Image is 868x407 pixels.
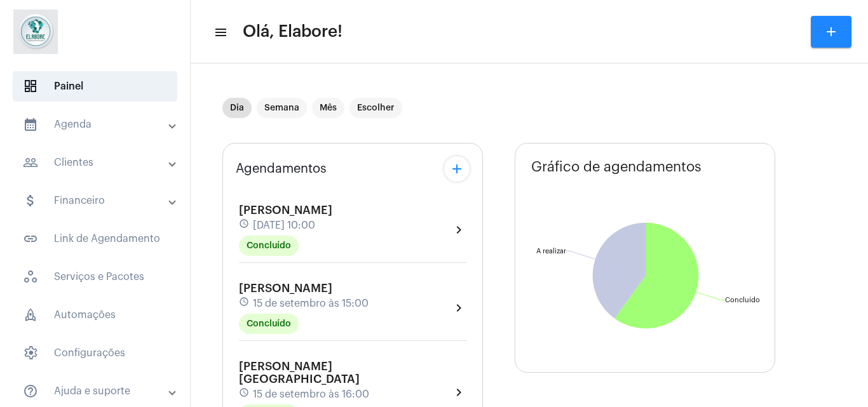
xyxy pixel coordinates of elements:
span: Automações [13,300,177,330]
span: 15 de setembro às 16:00 [253,389,369,400]
span: Gráfico de agendamentos [531,159,702,175]
img: 4c6856f8-84c7-1050-da6c-cc5081a5dbaf.jpg [10,6,61,57]
span: Agendamentos [236,162,327,176]
span: [PERSON_NAME] [239,204,332,216]
mat-expansion-panel-header: sidenav iconAjuda e suporte [8,376,190,406]
span: 15 de setembro às 15:00 [253,298,369,309]
mat-icon: chevron_right [451,385,466,400]
span: Configurações [13,338,177,368]
span: [DATE] 10:00 [253,220,315,231]
span: [PERSON_NAME] [GEOGRAPHIC_DATA] [239,361,360,385]
span: sidenav icon [23,269,38,284]
span: Link de Agendamento [13,224,177,254]
mat-icon: add [824,24,839,39]
mat-chip: Mês [312,98,344,118]
mat-panel-title: Ajuda e suporte [23,384,170,399]
span: Olá, Elabore! [243,22,342,42]
mat-expansion-panel-header: sidenav iconAgenda [8,109,190,140]
mat-icon: sidenav icon [23,231,38,246]
mat-panel-title: Financeiro [23,193,170,208]
mat-expansion-panel-header: sidenav iconClientes [8,147,190,178]
mat-expansion-panel-header: sidenav iconFinanceiro [8,185,190,216]
mat-chip: Dia [222,98,252,118]
span: Painel [13,71,177,102]
mat-chip: Concluído [239,314,299,334]
mat-chip: Semana [257,98,307,118]
mat-icon: sidenav icon [23,155,38,170]
mat-panel-title: Clientes [23,155,170,170]
mat-icon: sidenav icon [214,25,226,40]
mat-icon: schedule [239,218,250,232]
text: Concluído [725,297,760,304]
mat-chip: Concluído [239,236,299,256]
mat-icon: schedule [239,387,250,401]
mat-icon: schedule [239,297,250,310]
span: sidenav icon [23,79,38,94]
span: [PERSON_NAME] [239,283,332,294]
mat-icon: chevron_right [451,222,466,237]
span: Serviços e Pacotes [13,262,177,292]
mat-icon: sidenav icon [23,193,38,208]
mat-icon: chevron_right [451,300,466,316]
mat-chip: Escolher [349,98,402,118]
span: sidenav icon [23,345,38,361]
mat-panel-title: Agenda [23,117,170,132]
mat-icon: sidenav icon [23,117,38,132]
mat-icon: add [449,161,465,177]
text: A realizar [536,248,566,255]
mat-icon: sidenav icon [23,384,38,399]
span: sidenav icon [23,307,38,323]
